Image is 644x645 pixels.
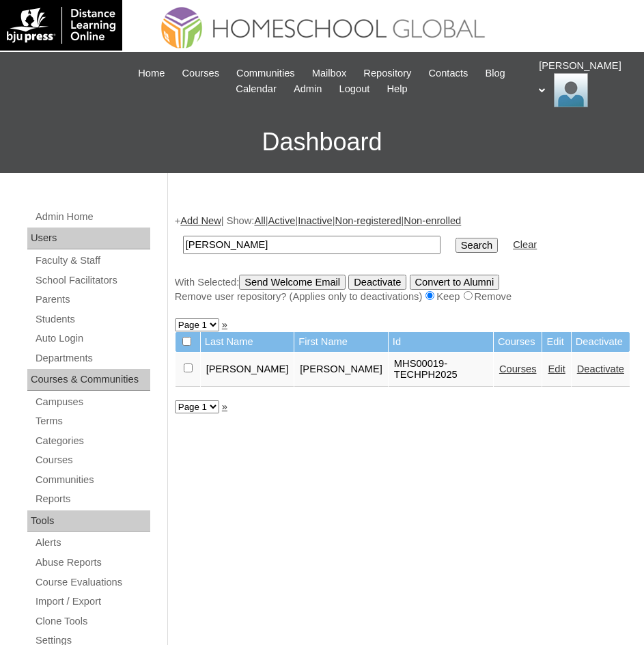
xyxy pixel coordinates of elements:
[34,208,150,225] a: Admin Home
[380,81,414,97] a: Help
[34,394,150,411] a: Campuses
[34,534,150,551] a: Alerts
[222,401,227,412] a: »
[34,350,150,367] a: Departments
[182,66,219,81] span: Courses
[34,272,150,289] a: School Facilitators
[175,66,226,81] a: Courses
[577,363,624,374] a: Deactivate
[572,332,630,352] td: Deactivate
[312,66,347,81] span: Mailbox
[254,215,265,226] a: All
[34,452,150,469] a: Courses
[305,66,354,81] a: Mailbox
[34,330,150,347] a: Auto Login
[229,66,302,81] a: Communities
[236,81,276,97] span: Calendar
[298,215,333,226] a: Inactive
[456,238,498,253] input: Search
[180,215,221,226] a: Add New
[294,332,388,352] td: First Name
[513,239,537,250] a: Clear
[138,66,165,81] span: Home
[499,363,537,374] a: Courses
[389,353,493,387] td: MHS00019-TECHPH2025
[34,593,150,610] a: Import / Export
[478,66,512,81] a: Blog
[389,332,493,352] td: Id
[239,275,346,290] input: Send Welcome Email
[539,59,630,107] div: [PERSON_NAME]
[175,290,630,304] div: Remove user repository? (Applies only to deactivations) Keep Remove
[485,66,505,81] span: Blog
[339,81,370,97] span: Logout
[201,353,294,387] td: [PERSON_NAME]
[183,236,440,254] input: Search
[27,510,150,532] div: Tools
[554,73,588,107] img: Ariane Ebuen
[294,81,322,97] span: Admin
[27,369,150,391] div: Courses & Communities
[404,215,461,226] a: Non-enrolled
[229,81,283,97] a: Calendar
[34,252,150,269] a: Faculty & Staff
[236,66,295,81] span: Communities
[356,66,418,81] a: Repository
[34,574,150,591] a: Course Evaluations
[175,214,630,304] div: + | Show: | | | |
[268,215,296,226] a: Active
[348,275,406,290] input: Deactivate
[7,111,637,173] h3: Dashboard
[34,413,150,430] a: Terms
[34,433,150,450] a: Categories
[27,228,150,249] div: Users
[335,215,402,226] a: Non-registered
[542,332,570,352] td: Edit
[421,66,475,81] a: Contacts
[294,353,388,387] td: [PERSON_NAME]
[333,81,377,97] a: Logout
[7,7,115,44] img: logo-white.png
[222,319,227,330] a: »
[34,471,150,489] a: Communities
[410,275,500,290] input: Convert to Alumni
[363,66,411,81] span: Repository
[201,332,294,352] td: Last Name
[34,311,150,328] a: Students
[428,66,468,81] span: Contacts
[34,291,150,308] a: Parents
[34,613,150,630] a: Clone Tools
[387,81,407,97] span: Help
[287,81,329,97] a: Admin
[34,491,150,508] a: Reports
[494,332,542,352] td: Courses
[34,554,150,571] a: Abuse Reports
[175,275,630,304] div: With Selected:
[548,363,565,374] a: Edit
[131,66,171,81] a: Home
